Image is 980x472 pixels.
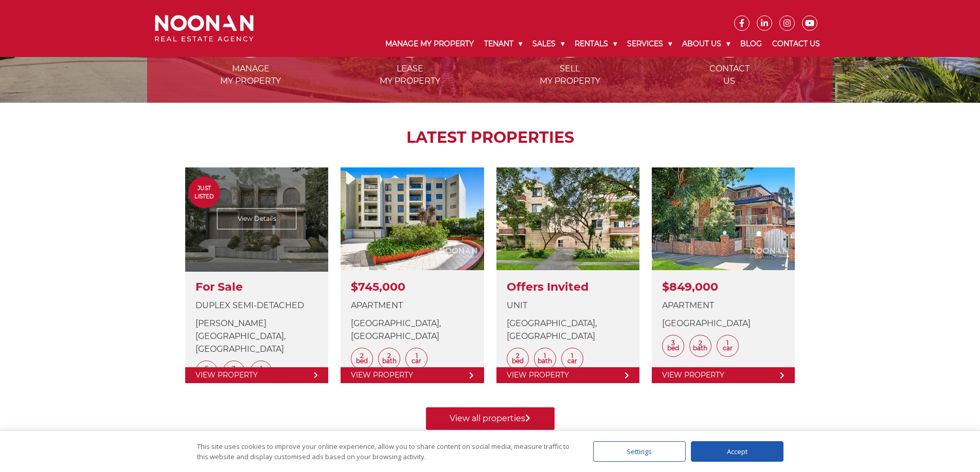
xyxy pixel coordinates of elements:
[491,63,649,87] span: Sell my Property
[569,31,622,57] a: Rentals
[622,31,677,57] a: Services
[173,128,807,147] h2: LATEST PROPERTIES
[767,31,825,57] a: Contact Us
[677,31,735,57] a: About Us
[527,31,569,57] a: Sales
[491,21,649,86] a: Sell my property Sellmy Property
[691,441,783,462] div: Accept
[331,21,489,86] a: Lease my property Leasemy Property
[380,31,479,57] a: Manage My Property
[331,63,489,87] span: Lease my Property
[197,441,573,462] div: This site uses cookies to improve your online experience, allow you to share content on social me...
[651,21,808,86] a: ICONS ContactUs
[426,407,555,430] a: View all properties
[593,441,686,462] div: Settings
[172,63,329,87] span: Manage my Property
[651,63,808,87] span: Contact Us
[172,21,329,86] a: Manage my Property Managemy Property
[155,15,254,42] img: Noonan Real Estate Agency
[735,31,767,57] a: Blog
[479,31,527,57] a: Tenant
